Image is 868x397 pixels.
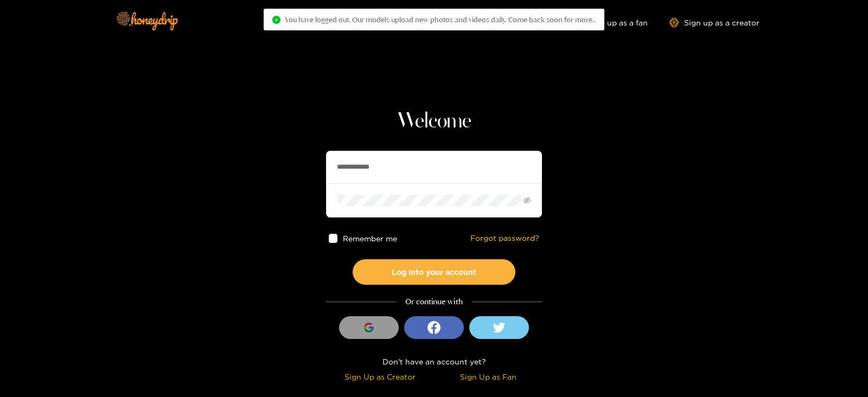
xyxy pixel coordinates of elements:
div: Or continue with [326,296,542,308]
div: Sign Up as Creator [329,370,431,383]
span: check-circle [272,16,280,24]
button: Log into your account [353,259,515,285]
a: Sign up as a fan [573,18,648,27]
div: Don't have an account yet? [326,355,542,368]
h1: Welcome [326,108,542,135]
a: Forgot password? [470,234,539,243]
a: Sign up as a creator [669,18,759,27]
span: Remember me [343,234,398,242]
span: eye-invisible [524,197,531,204]
div: Sign Up as Fan [437,370,539,383]
span: You have logged out. Our models upload new photos and videos daily. Come back soon for more.. [285,15,596,24]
